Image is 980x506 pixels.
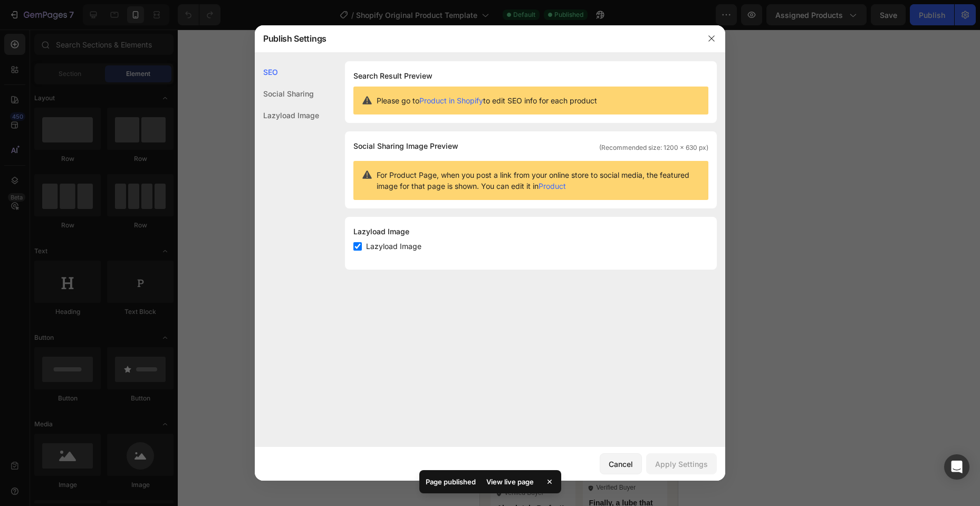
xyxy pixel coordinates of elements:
[366,240,421,253] span: Lazyload Image
[11,290,187,340] h2: Hear from Our Customers
[377,95,597,106] span: Please go to to edit SEO info for each product
[61,428,89,437] p: Customer
[15,122,55,140] strong: Won't Stain Sheets
[153,423,181,432] p: Customer
[426,476,476,487] p: Page published
[655,459,708,470] div: Apply Settings
[353,70,708,82] h1: Search Result Preview
[480,474,540,489] div: View live page
[15,194,64,203] strong: Easy to Clean
[944,454,969,480] div: Open Intercom Messenger
[255,104,319,126] div: Lazyload Image
[131,24,186,33] p: Other
[24,460,64,468] p: Verified Buyer
[419,96,483,105] a: Product in Shopify
[15,156,53,174] strong: Fragrance-Free
[109,423,147,440] p: [PERSON_NAME]
[255,61,319,83] div: SEO
[609,459,633,470] div: Cancel
[17,428,54,445] p: [PERSON_NAME]
[255,83,319,104] div: Social Sharing
[255,25,698,52] div: Publish Settings
[78,346,167,356] p: 2000+ Customers Who Love Us
[117,454,156,463] p: Verified Buyer
[109,469,173,487] strong: Finally, a lube that gets it right
[646,453,717,474] button: Apply Settings
[353,225,708,238] div: Lazyload Image
[599,143,708,152] span: (Recommended size: 1200 x 630 px)
[76,23,125,34] h2: Lumerre
[15,54,62,72] strong: Natural, Silky Feel
[353,140,458,152] span: Social Sharing Image Preview
[600,453,642,474] button: Cancel
[15,88,52,106] strong: No Harsh Chemicals
[377,169,700,192] span: For Product Page, when you post a link from your online store to social media, the featured image...
[539,182,566,190] a: Product
[108,389,134,416] img: gempages_585880887531406019-11fc57fb-21ba-4ec3-a1ed-f398bc6b5597.png
[17,474,84,483] strong: Absolutely Perfect!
